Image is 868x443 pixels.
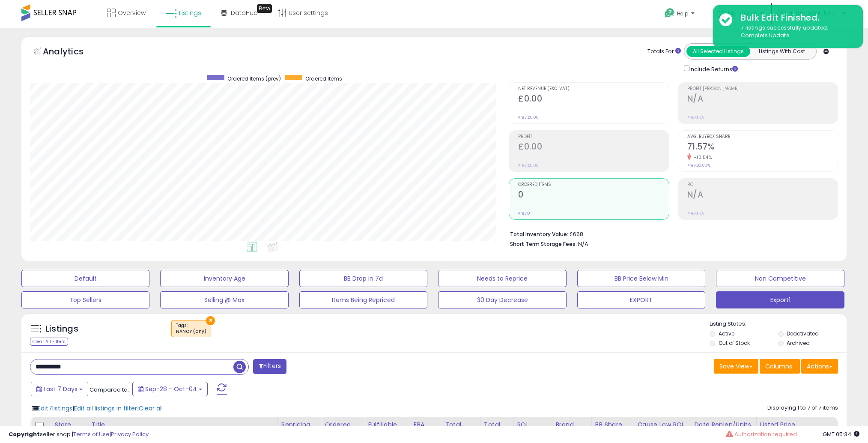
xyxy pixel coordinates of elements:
[677,10,689,17] span: Help
[160,270,288,287] button: Inventory Age
[179,9,201,17] span: Listings
[710,320,847,328] p: Listing States:
[9,430,40,438] strong: Copyright
[438,270,566,287] button: Needs to Reprice
[139,404,163,413] span: Clear all
[257,4,272,13] div: Tooltip anchor
[160,291,288,308] button: Selling @ Max
[719,330,734,337] label: Active
[760,359,800,374] button: Columns
[691,154,712,161] small: -10.54%
[687,115,704,120] small: Prev: N/A
[518,163,539,168] small: Prev: £0.00
[32,404,163,413] div: | |
[9,431,149,439] div: seller snap | |
[647,48,681,56] div: Totals For
[734,24,856,40] div: 7 listings successfully updated.
[687,142,838,153] h2: 71.57%
[741,32,789,39] u: Complete Update
[714,359,758,374] button: Save View
[677,64,748,74] div: Include Returns
[716,291,844,308] button: Export1
[750,46,814,57] button: Listings With Cost
[658,1,703,28] a: Help
[176,322,206,335] span: Tags :
[43,45,100,60] h5: Analytics
[787,339,810,347] label: Archived
[206,316,215,325] button: ×
[716,270,844,287] button: Non Competitive
[227,75,281,82] span: Ordered Items (prev)
[73,430,110,438] a: Terms of Use
[518,94,668,105] h2: £0.00
[664,8,675,18] i: Get Help
[38,404,72,413] span: Edit 7 listings
[687,135,838,139] span: Avg. Buybox Share
[299,291,427,308] button: Items Being Repriced
[578,240,588,248] span: N/A
[45,323,78,335] h5: Listings
[145,385,197,393] span: Sep-28 - Oct-04
[518,142,668,153] h2: £0.00
[719,339,750,347] label: Out of Stock
[118,9,146,17] span: Overview
[253,359,286,374] button: Filters
[176,329,206,335] div: NANCY (any)
[111,430,149,438] a: Privacy Policy
[577,270,705,287] button: BB Price Below Min
[767,404,838,412] div: Displaying 1 to 7 of 7 items
[510,230,568,238] b: Total Inventory Value:
[31,382,88,396] button: Last 7 Days
[438,291,566,308] button: 30 Day Decrease
[687,190,838,201] h2: N/A
[44,385,78,393] span: Last 7 Days
[21,270,149,287] button: Default
[801,359,838,374] button: Actions
[518,115,539,120] small: Prev: £0.00
[734,12,856,24] div: Bulk Edit Finished.
[518,211,530,216] small: Prev: 0
[74,404,137,413] span: Edit all listings in filter
[299,270,427,287] button: BB Drop in 7d
[577,291,705,308] button: EXPORT
[89,386,129,394] span: Compared to:
[823,430,859,438] span: 2025-10-13 05:34 GMT
[518,183,668,187] span: Ordered Items
[687,87,838,91] span: Profit [PERSON_NAME]
[787,330,819,337] label: Deactivated
[765,362,792,371] span: Columns
[231,9,258,17] span: DataHub
[305,75,342,82] span: Ordered Items
[687,211,704,216] small: Prev: N/A
[518,87,668,91] span: Net Revenue (Exc. VAT)
[686,46,750,57] button: All Selected Listings
[518,190,668,201] h2: 0
[510,228,832,239] li: £668
[510,240,577,248] b: Short Term Storage Fees:
[518,135,668,139] span: Profit
[30,338,68,346] div: Clear All Filters
[687,94,838,105] h2: N/A
[21,291,149,308] button: Top Sellers
[132,382,208,396] button: Sep-28 - Oct-04
[687,163,710,168] small: Prev: 80.00%
[687,183,838,187] span: ROI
